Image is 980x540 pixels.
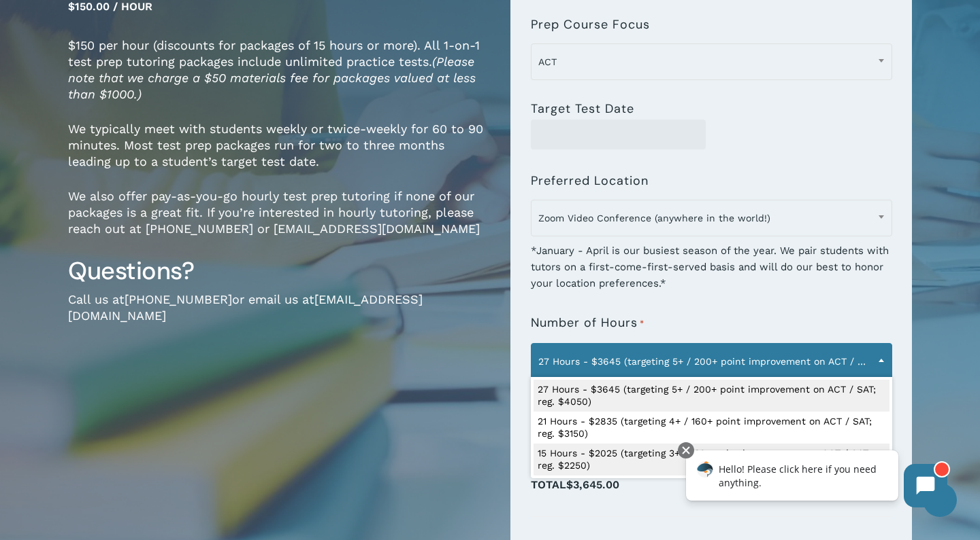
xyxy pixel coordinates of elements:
[532,48,892,76] span: ACT
[531,200,892,236] span: Zoom Video Conference (anywhere in the world!)
[531,102,634,115] label: Target Test Date
[532,204,892,232] span: Zoom Video Conference (anywhere in the world!)
[531,18,650,31] label: Prep Course Focus
[531,475,892,509] p: Total
[68,291,490,342] p: Call us at or email us at
[531,43,892,80] span: ACT
[531,234,892,291] div: *January - April is our busiest season of the year. We pair students with tutors on a first-come-...
[68,37,490,121] p: $150 per hour (discounts for packages of 15 hours or more). All 1-on-1 test prep tutoring package...
[532,347,892,376] span: 27 Hours - $3645 (targeting 5+ / 200+ point improvement on ACT / SAT; reg. $4050)
[566,478,619,491] span: $3,645.00
[531,174,649,187] label: Preferred Location
[68,121,490,188] p: We typically meet with students weekly or twice-weekly for 60 to 90 minutes. Most test prep packa...
[531,316,644,331] label: Number of Hours
[68,54,476,101] em: (Please note that we charge a $50 materials fee for packages valued at less than $1000.)
[68,255,490,287] h3: Questions?
[534,444,889,475] li: 15 Hours - $2025 (targeting 3+ / 120+ point improvement on ACT / SAT; reg. $2250)
[68,188,490,255] p: We also offer pay-as-you-go hourly test prep tutoring if none of our packages is a great fit. If ...
[531,343,892,380] span: 27 Hours - $3645 (targeting 5+ / 200+ point improvement on ACT / SAT; reg. $4050)
[672,439,961,521] iframe: Chatbot
[534,380,889,412] li: 27 Hours - $3645 (targeting 5+ / 200+ point improvement on ACT / SAT; reg. $4050)
[534,412,889,444] li: 21 Hours - $2835 (targeting 4+ / 160+ point improvement on ACT / SAT; reg. $3150)
[125,292,232,306] a: [PHONE_NUMBER]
